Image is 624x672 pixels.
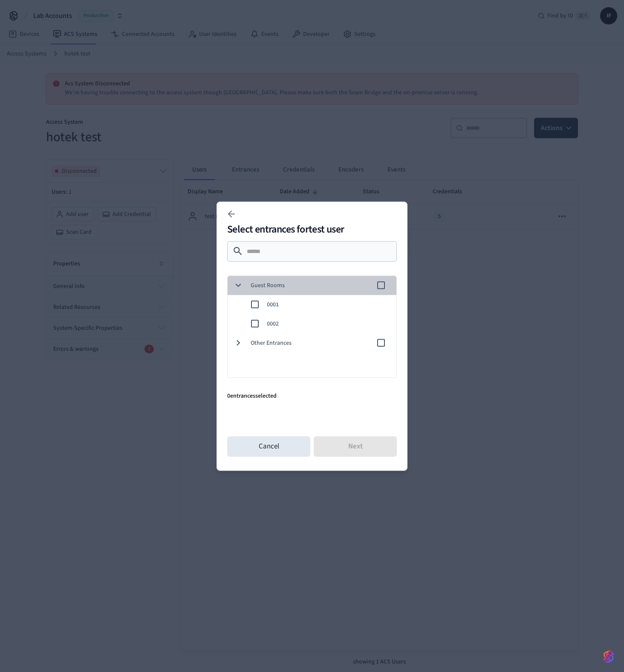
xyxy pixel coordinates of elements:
[224,276,396,295] div: Guest Rooms
[267,319,390,328] span: 0002
[227,391,397,400] p: 0 entrance s selected
[224,333,396,352] div: Other Entrances
[224,295,396,314] div: 0001
[224,314,396,333] div: 0002
[267,300,390,309] span: 0001
[227,436,310,457] button: Cancel
[251,338,376,347] span: Other Entrances
[251,281,376,290] span: Guest Rooms
[604,650,614,663] img: SeamLogoGradient.69752ec5.svg
[227,224,397,234] h2: Select entrances for test user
